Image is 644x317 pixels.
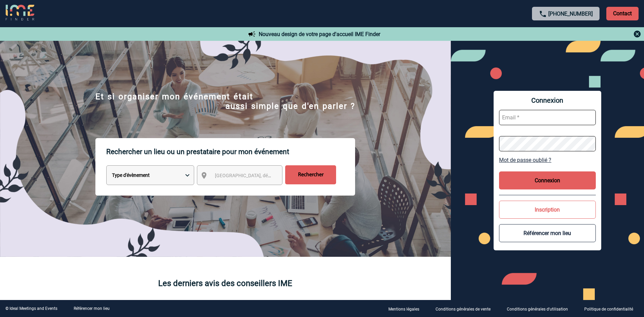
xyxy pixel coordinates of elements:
a: Mentions légales [383,305,430,312]
p: Mentions légales [388,307,419,312]
input: Email * [499,110,596,125]
a: [PHONE_NUMBER] [548,11,593,17]
img: call-24-px.png [539,10,547,18]
span: Connexion [499,96,596,104]
a: Conditions générales de vente [430,305,501,312]
a: Mot de passe oublié ? [499,157,596,163]
button: Référencer mon lieu [499,224,596,242]
p: Rechercher un lieu ou un prestataire pour mon événement [106,138,355,165]
p: Contact [606,7,639,20]
div: © Ideal Meetings and Events [5,306,57,311]
button: Inscription [499,201,596,219]
p: Conditions générales d'utilisation [507,307,568,312]
p: Conditions générales de vente [436,307,491,312]
p: Politique de confidentialité [584,307,633,312]
input: Rechercher [285,165,336,184]
a: Politique de confidentialité [579,305,644,312]
a: Conditions générales d'utilisation [501,305,579,312]
a: Référencer mon lieu [74,306,110,311]
button: Connexion [499,171,596,189]
span: [GEOGRAPHIC_DATA], département, région... [215,173,309,178]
